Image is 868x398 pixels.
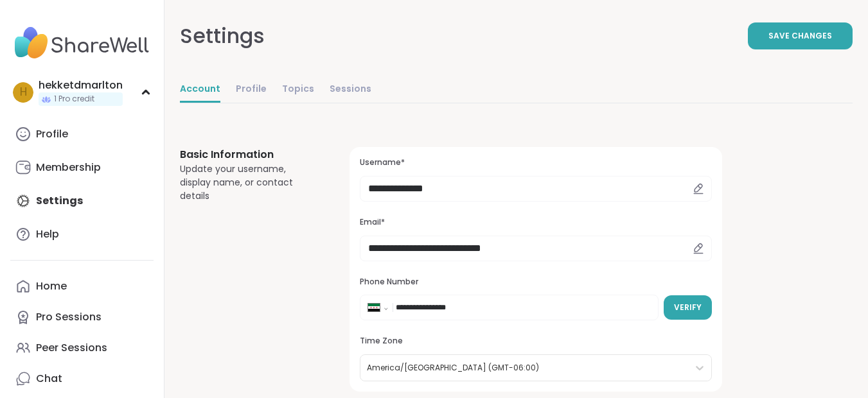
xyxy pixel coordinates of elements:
a: Profile [10,119,154,150]
a: Profile [236,77,267,103]
a: Help [10,219,154,250]
a: Home [10,271,154,302]
div: Membership [36,160,101,175]
span: h [20,84,27,101]
img: ShareWell Nav Logo [10,21,154,65]
button: Save Changes [748,22,853,49]
h3: Time Zone [360,336,712,347]
div: Home [36,279,67,293]
a: Sessions [330,77,371,103]
div: hekketdmarlton [39,78,123,92]
a: Pro Sessions [10,302,154,333]
div: Chat [36,372,62,386]
h3: Phone Number [360,277,712,288]
a: Chat [10,363,154,394]
h3: Basic Information [180,147,319,162]
a: Membership [10,152,154,183]
div: Pro Sessions [36,310,102,324]
h3: Email* [360,217,712,228]
a: Peer Sessions [10,333,154,363]
div: Update your username, display name, or contact details [180,162,319,203]
div: Peer Sessions [36,341,107,355]
span: Verify [674,302,702,313]
a: Account [180,77,220,103]
div: Profile [36,127,68,141]
span: 1 Pro credit [54,94,94,105]
button: Verify [664,295,712,320]
a: Topics [282,77,314,103]
div: Settings [180,21,265,51]
span: Save Changes [768,30,832,42]
h3: Username* [360,157,712,168]
div: Help [36,227,59,241]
